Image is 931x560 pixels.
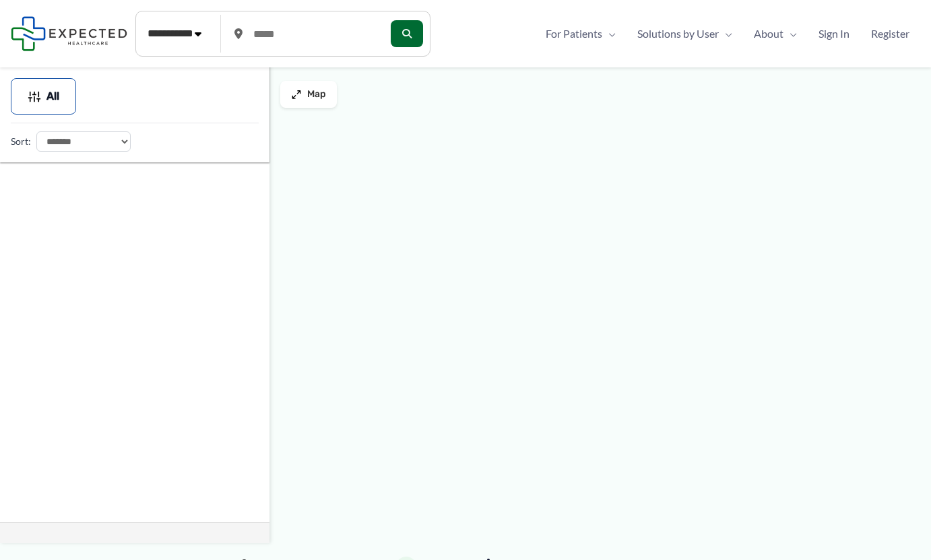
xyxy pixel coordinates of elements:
[307,89,326,100] span: Map
[291,89,302,100] img: Maximize
[11,78,76,115] button: All
[818,24,849,44] span: Sign In
[637,24,719,44] span: Solutions by User
[11,16,127,51] img: Expected Healthcare Logo - side, dark font, small
[28,90,41,103] img: Filter
[46,92,59,101] span: All
[783,24,797,44] span: Menu Toggle
[535,24,627,44] a: For PatientsMenu Toggle
[602,24,616,44] span: Menu Toggle
[627,24,743,44] a: Solutions by UserMenu Toggle
[743,24,808,44] a: AboutMenu Toggle
[860,24,920,44] a: Register
[754,24,783,44] span: About
[546,24,602,44] span: For Patients
[871,24,909,44] span: Register
[11,133,31,150] label: Sort:
[280,81,337,108] button: Map
[719,24,732,44] span: Menu Toggle
[808,24,860,44] a: Sign In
